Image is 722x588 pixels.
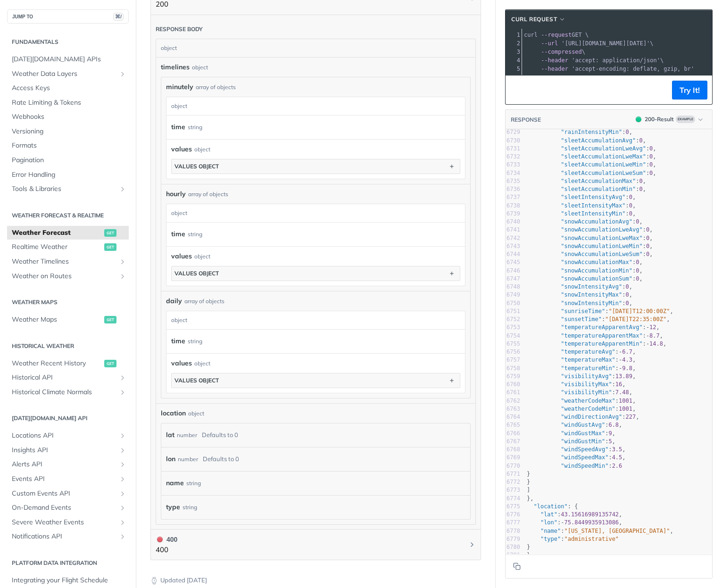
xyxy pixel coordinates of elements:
[506,413,520,421] div: 6764
[188,227,202,241] div: string
[113,13,124,21] span: ⌘/
[527,243,653,249] span: : ,
[104,316,116,323] span: get
[188,120,202,134] div: string
[166,97,463,115] div: object
[171,144,192,154] span: values
[561,291,622,298] span: "snowIntensityMax"
[12,576,126,585] span: Integrating your Flight Schedule
[541,66,568,72] span: --header
[12,69,116,79] span: Weather Data Layers
[561,275,632,282] span: "snowAccumulationSum"
[527,178,646,184] span: : ,
[12,474,116,484] span: Events API
[12,242,102,252] span: Realtime Weather
[194,145,210,154] div: object
[7,153,129,167] a: Pagination
[524,32,538,38] span: curl
[7,9,129,24] button: JUMP TO⌘/
[626,129,629,135] span: 0
[626,291,629,298] span: 0
[527,316,670,323] span: : ,
[119,258,126,265] button: Show subpages for Weather Timelines
[561,129,622,135] span: "rainIntensityMin"
[7,182,129,196] a: Tools & LibrariesShow subpages for Tools & Libraries
[646,324,649,331] span: -
[649,340,663,347] span: 14.8
[166,476,184,490] label: name
[506,56,522,65] div: 4
[188,409,204,418] div: object
[12,518,116,527] span: Severe Weather Events
[527,283,632,290] span: : ,
[7,298,129,306] h2: Weather Maps
[561,398,615,404] span: "weatherCodeMax"
[626,283,629,290] span: 0
[636,275,639,282] span: 0
[119,374,126,381] button: Show subpages for Historical API
[119,432,126,439] button: Show subpages for Locations API
[561,373,612,380] span: "visibilityAvg"
[166,82,193,92] span: minutely
[527,381,626,388] span: : ,
[12,315,102,324] span: Weather Maps
[171,251,192,261] span: values
[506,283,520,291] div: 6748
[12,431,116,440] span: Locations API
[172,266,460,281] button: values object
[527,137,646,144] span: : ,
[188,334,202,348] div: string
[506,145,520,153] div: 6731
[12,127,126,136] span: Versioning
[527,406,636,412] span: : ,
[506,332,520,340] div: 6754
[171,334,185,348] label: time
[527,373,636,380] span: : ,
[527,210,636,217] span: : ,
[561,267,632,274] span: "snowAccumulationMin"
[527,356,636,363] span: : ,
[646,340,649,347] span: -
[572,57,660,64] span: 'accept: application/json'
[527,161,656,168] span: : ,
[506,242,520,250] div: 6743
[12,228,102,238] span: Weather Forecast
[629,194,632,200] span: 0
[184,297,224,306] div: array of objects
[166,452,175,466] label: lon
[166,296,182,306] span: daily
[12,489,116,498] span: Custom Events API
[622,356,632,363] span: 4.3
[527,308,673,315] span: : ,
[561,235,642,241] span: "snowAccumulationLweMax"
[506,218,520,226] div: 6740
[561,170,646,176] span: "sleetAccumulationLweSum"
[12,112,126,122] span: Webhooks
[119,504,126,512] button: Show subpages for On-Demand Events
[156,25,203,33] div: Response body
[646,251,649,257] span: 0
[527,145,656,152] span: : ,
[527,218,643,225] span: : ,
[156,545,177,555] p: 400
[619,348,622,355] span: -
[506,323,520,331] div: 6753
[12,359,102,368] span: Weather Recent History
[619,356,622,363] span: -
[12,532,116,541] span: Notifications API
[156,39,473,57] div: object
[506,65,522,73] div: 5
[506,137,520,145] div: 6730
[119,273,126,280] button: Show subpages for Weather on Routes
[194,359,210,368] div: object
[527,340,666,347] span: : ,
[171,227,185,241] label: time
[527,389,632,396] span: : ,
[626,414,636,420] span: 227
[561,210,625,217] span: "sleetIntensityMin"
[561,251,642,257] span: "snowAccumulationLweSum"
[7,139,129,153] a: Formats
[524,32,589,38] span: GET \
[561,389,612,396] span: "visibilityMin"
[561,414,622,420] span: "windDirectionAvg"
